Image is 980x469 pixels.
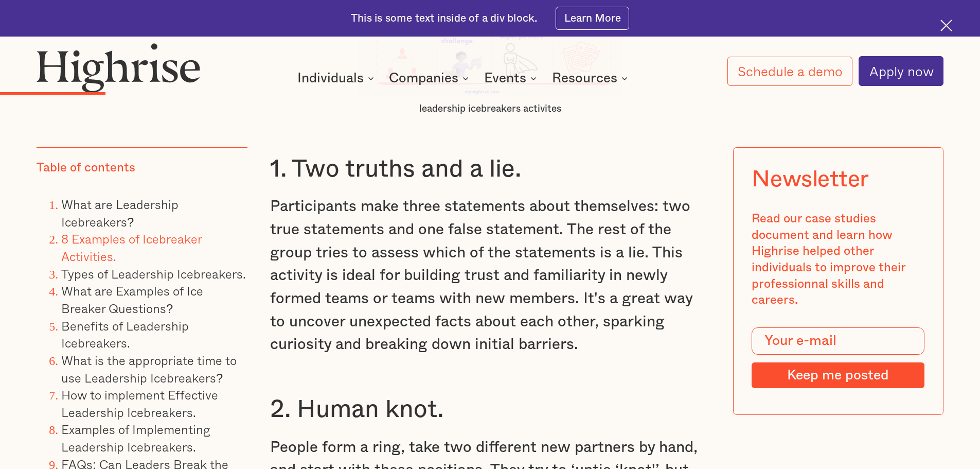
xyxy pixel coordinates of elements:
[270,154,710,185] h3: 1. Two truths and a lie.
[270,394,710,425] h3: 2. Human knot.
[61,420,210,456] a: Examples of Implementing Leadership Icebreakers.
[389,72,472,84] div: Companies
[484,72,526,84] div: Events
[61,195,179,231] a: What are Leadership Icebreakers?
[552,72,617,84] div: Resources
[61,281,203,318] a: What are Examples of Ice Breaker Questions?
[358,102,622,115] figcaption: leadership icebreakers activites
[552,72,631,84] div: Resources
[37,160,135,177] div: Table of contents
[37,43,200,92] img: Highrise logo
[727,57,853,86] a: Schedule a demo
[61,229,202,266] a: 8 Examples of Icebreaker Activities.
[752,327,924,388] form: Modal Form
[61,351,237,387] a: What is the appropriate time to use Leadership Icebreakers?
[297,72,364,84] div: Individuals
[752,211,924,309] div: Read our case studies document and learn how Highrise helped other individuals to improve their p...
[752,166,869,193] div: Newsletter
[940,20,952,31] img: Cross icon
[556,7,629,30] a: Learn More
[297,72,377,84] div: Individuals
[752,362,924,388] input: Keep me posted
[61,385,218,422] a: How to implement Effective Leadership Icebreakers.
[752,327,924,355] input: Your e-mail
[389,72,458,84] div: Companies
[270,195,710,356] p: Participants make three statements about themselves: two true statements and one false statement....
[351,11,537,26] div: This is some text inside of a div block.
[484,72,540,84] div: Events
[859,56,943,86] a: Apply now
[61,264,246,283] a: Types of Leadership Icebreakers.
[61,316,189,353] a: Benefits of Leadership Icebreakers.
